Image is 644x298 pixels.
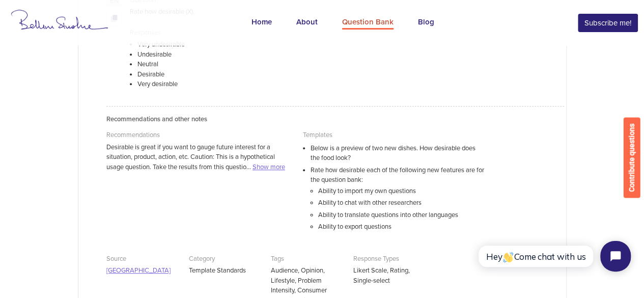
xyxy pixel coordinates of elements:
p: Source [106,254,175,266]
span: ... [246,163,285,171]
li: Below is a preview of two new dishes. How desirable does the food look? [311,143,486,165]
a: About [284,4,330,42]
li: Neutral [137,60,236,70]
button: Contribute questions [624,117,640,198]
div: Home [251,16,272,30]
a: Home [239,4,284,42]
p: Recommendations [106,130,290,143]
span: situation, product, action, etc. Caution: This is a hypothetical [106,153,275,161]
div: Question Bank [342,16,394,30]
a: Question Bank [330,4,406,42]
li: Undesirable [137,50,236,60]
p: Templates [303,130,486,143]
p: Recommendations and other notes [106,115,564,127]
div: About [296,16,318,30]
span: Desirable is great if you want to gauge future interest for a [106,143,270,151]
a: [GEOGRAPHIC_DATA] [106,266,171,275]
p: Tags [271,254,340,266]
p: Template Standards [189,266,258,276]
a: Show more [253,163,285,171]
span: usage question. Take the results from this questio [106,163,246,171]
li: Rate how desirable each of the following new features are for the question bank: [311,165,486,234]
a: Blog [406,4,446,42]
p: Likert Scale, Rating, Single-select [353,266,422,286]
li: Ability to export questions [318,221,486,233]
li: Ability to chat with other researchers [318,197,486,209]
li: Ability to translate questions into other languages [318,209,486,222]
div: Blog [418,16,434,30]
li: Desirable [137,70,236,80]
iframe: Tidio Chat [464,232,639,280]
li: Very desirable [137,79,236,90]
p: Response Types [353,254,422,266]
button: Subscribe me! [578,14,638,33]
p: Category [189,254,258,266]
li: Ability to import my own questions [318,185,486,198]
